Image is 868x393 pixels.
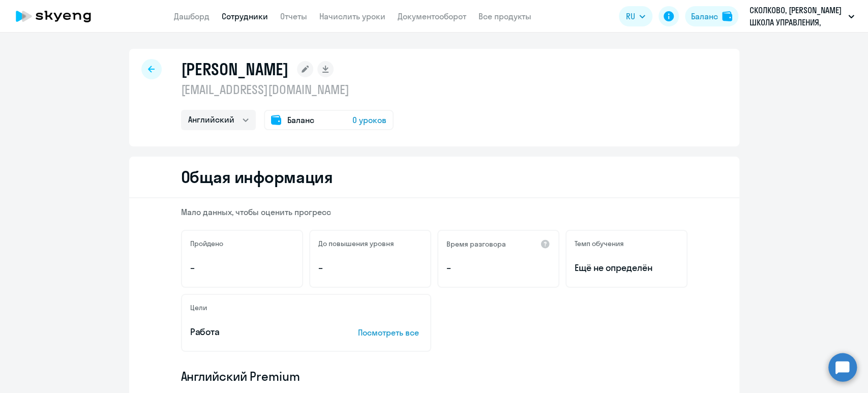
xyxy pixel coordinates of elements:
span: RU [626,10,635,22]
h5: Цели [190,303,207,312]
span: Баланс [287,114,314,126]
a: Дашборд [174,11,209,21]
span: Английский Premium [181,368,300,384]
h2: Общая информация [181,167,333,187]
p: Мало данных, чтобы оценить прогресс [181,206,687,218]
a: Все продукты [478,11,531,21]
a: Начислить уроки [319,11,385,21]
button: Балансbalance [685,6,738,26]
span: Ещё не определён [575,261,678,275]
a: Отчеты [280,11,307,21]
h5: До повышения уровня [318,239,394,248]
h5: Темп обучения [575,239,624,248]
h5: Пройдено [190,239,223,248]
p: СКОЛКОВО, [PERSON_NAME] ШКОЛА УПРАВЛЕНИЯ, Бумажный Договор - Постоплата [750,4,844,28]
span: 0 уроков [352,114,386,126]
p: – [190,261,294,275]
a: Документооборот [398,11,466,21]
div: Баланс [691,10,718,22]
p: Посмотреть все [358,326,422,339]
button: СКОЛКОВО, [PERSON_NAME] ШКОЛА УПРАВЛЕНИЯ, Бумажный Договор - Постоплата [744,4,859,28]
p: – [318,261,422,275]
h1: [PERSON_NAME] [181,59,289,79]
p: – [446,261,550,275]
a: Сотрудники [222,11,268,21]
h5: Время разговора [446,239,506,249]
img: balance [722,11,732,21]
p: Работа [190,325,326,339]
p: [EMAIL_ADDRESS][DOMAIN_NAME] [181,81,394,98]
button: RU [619,6,652,26]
